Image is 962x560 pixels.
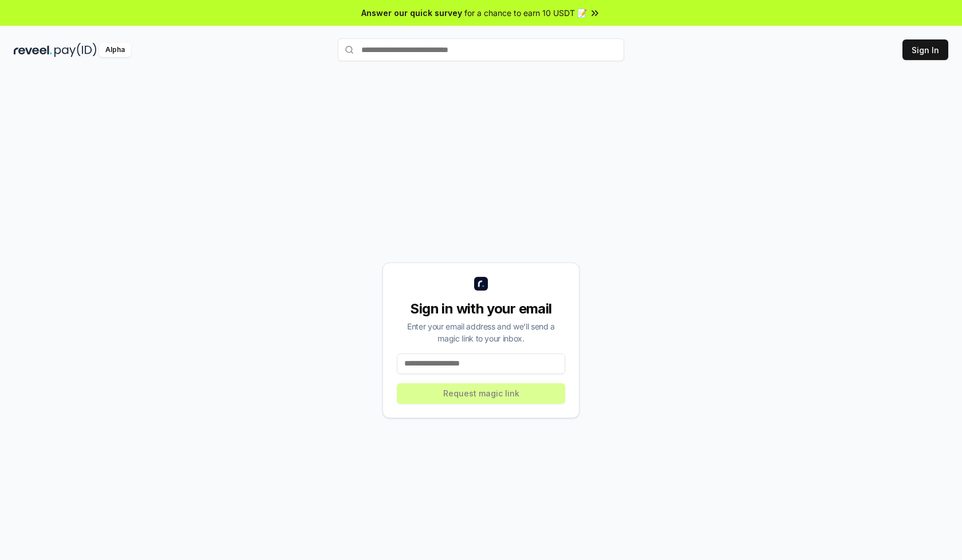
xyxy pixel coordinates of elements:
[397,300,565,318] div: Sign in with your email
[474,277,488,291] img: logo_small
[14,43,52,57] img: reveel_dark
[902,39,948,60] button: Sign In
[464,7,587,19] span: for a chance to earn 10 USDT 📝
[99,43,131,57] div: Alpha
[361,7,462,19] span: Answer our quick survey
[397,320,565,344] div: Enter your email address and we’ll send a magic link to your inbox.
[54,43,97,57] img: pay_id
